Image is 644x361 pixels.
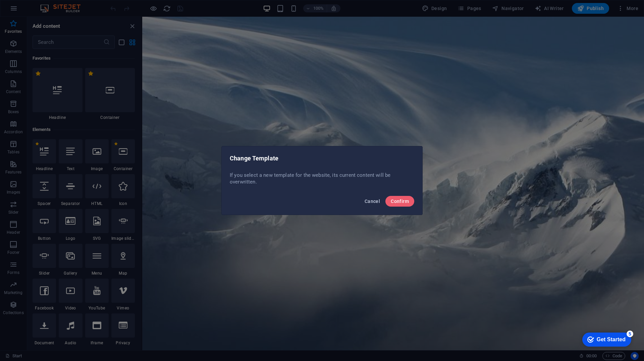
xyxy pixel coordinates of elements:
p: If you select a new template for the website, its current content will be overwritten. [230,172,414,185]
div: Get Started 5 items remaining, 0% complete [5,3,54,17]
button: Confirm [385,196,414,207]
div: 5 [50,1,56,8]
h2: Change Template [230,154,414,162]
button: Cancel [362,196,383,207]
div: Get Started [20,7,49,13]
span: Confirm [391,199,409,204]
span: Cancel [365,199,380,204]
